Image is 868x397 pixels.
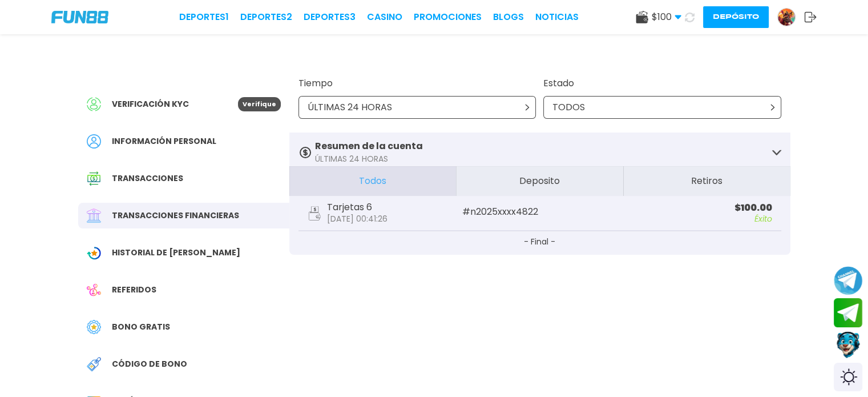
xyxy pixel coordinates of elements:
[462,207,617,216] p: # n2025xxxx4822
[414,10,482,24] a: Promociones
[617,215,772,223] p: Éxito
[238,97,281,111] p: Verifique
[87,208,101,223] img: Financial Transaction
[834,330,862,360] button: Contact customer service
[78,129,289,154] a: PersonalInformación personal
[456,166,623,196] button: Deposito
[87,134,101,149] img: Personal
[834,298,862,328] button: Join telegram
[703,6,769,28] button: Depósito
[327,203,387,212] p: Tarjetas 6
[304,10,356,24] a: Deportes3
[552,101,585,114] p: TODOS
[315,153,423,165] p: ÚLTIMAS 24 HORAS
[78,91,289,117] a: Verificación KYCVerifique
[535,10,579,24] a: NOTICIAS
[112,358,187,370] span: Código de bono
[112,135,216,147] span: Información personal
[834,266,862,295] button: Join telegram channel
[179,10,229,24] a: Deportes1
[51,11,108,23] img: Company Logo
[617,203,772,212] p: $ 100.00
[87,320,101,334] img: Free Bonus
[87,357,101,371] img: Redeem Bonus
[240,10,292,24] a: Deportes2
[112,284,156,296] span: Referidos
[78,351,289,377] a: Redeem BonusCódigo de bono
[112,247,240,259] span: Historial de [PERSON_NAME]
[78,277,289,303] a: ReferralReferidos
[298,231,781,255] button: - Final -
[308,101,392,114] p: ÚLTIMAS 24 HORAS
[78,314,289,340] a: Free BonusBono Gratis
[289,166,457,196] button: Todos
[623,166,790,196] button: Retiros
[112,210,239,222] span: Transacciones financieras
[367,10,402,24] a: CASINO
[87,283,101,297] img: Referral
[493,10,524,24] a: BLOGS
[652,10,681,24] span: $ 100
[112,321,170,333] span: Bono Gratis
[315,139,423,153] p: Resumen de la cuenta
[327,214,387,223] p: [DATE] 00:41:26
[87,171,101,186] img: Transaction History
[298,77,536,90] p: Tiempo
[112,98,189,110] span: Verificación KYC
[834,363,862,391] div: Switch theme
[87,246,101,260] img: Wagering Transaction
[112,173,183,185] span: Transacciones
[543,77,781,90] p: Estado
[777,8,804,26] a: Avatar
[78,240,289,266] a: Wagering TransactionHistorial de [PERSON_NAME]
[78,166,289,191] a: Transaction HistoryTransacciones
[778,9,795,26] img: Avatar
[78,203,289,228] a: Financial TransactionTransacciones financieras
